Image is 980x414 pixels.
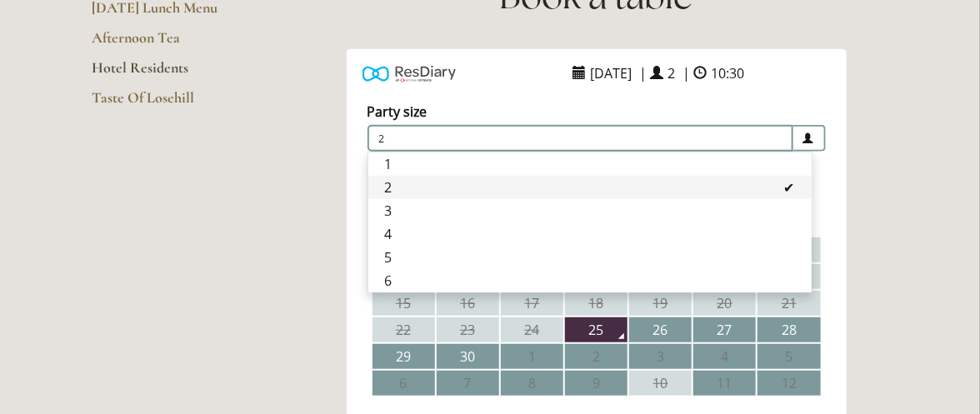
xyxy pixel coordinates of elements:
img: Powered by ResDiary [362,62,456,86]
span: | [683,64,691,82]
td: 8 [501,371,563,396]
span: 2 [367,125,793,152]
td: 2 [565,344,627,369]
span: | [640,64,647,82]
li: 1 [368,152,812,176]
td: 1 [501,344,563,369]
a: Taste Of Losehill [92,88,251,118]
td: 16 [437,291,499,316]
td: 11 [693,371,756,396]
a: Afternoon Tea [92,28,251,58]
td: 23 [437,317,499,342]
td: 18 [565,291,627,316]
td: 3 [629,344,692,369]
td: 20 [693,291,756,316]
li: 2 [368,176,812,199]
td: 19 [629,291,692,316]
td: 30 [437,344,499,369]
td: 29 [372,344,435,369]
td: 12 [757,371,820,396]
td: 6 [372,371,435,396]
td: 24 [501,317,563,342]
label: Party size [367,102,427,121]
td: 15 [372,291,435,316]
td: 5 [757,344,820,369]
span: [DATE] [587,60,637,87]
td: 22 [372,317,435,342]
td: 27 [693,317,756,342]
td: 25 [565,317,627,342]
li: 5 [368,246,812,269]
td: 17 [501,291,563,316]
span: 2 [664,60,680,87]
td: 26 [629,317,692,342]
li: 4 [368,222,812,246]
td: 4 [693,344,756,369]
td: 9 [565,371,627,396]
span: 10:30 [707,60,749,87]
td: 7 [437,371,499,396]
a: Hotel Residents [92,58,251,88]
td: 10 [629,371,692,396]
li: 3 [368,199,812,222]
td: 28 [757,317,820,342]
li: 6 [368,269,812,292]
td: 21 [757,291,820,316]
